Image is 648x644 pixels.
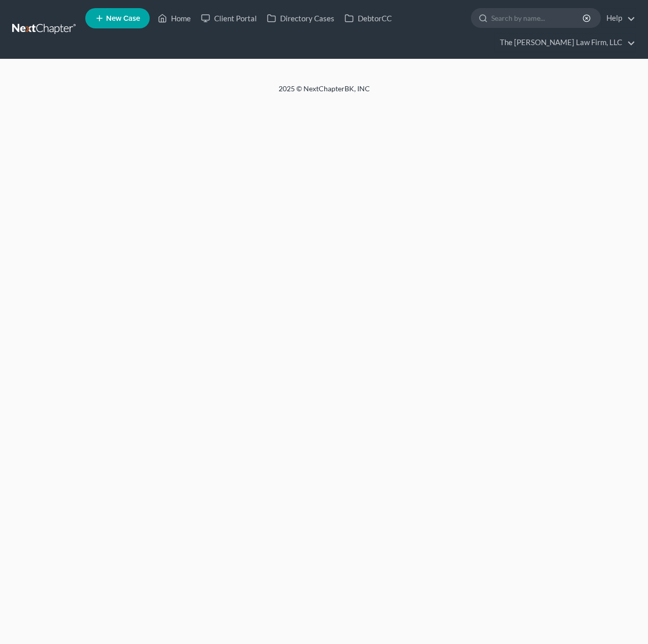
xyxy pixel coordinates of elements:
a: DebtorCC [339,9,397,27]
div: 2025 © NextChapterBK, INC [35,84,613,102]
a: Directory Cases [262,9,339,27]
a: Help [601,9,635,27]
a: The [PERSON_NAME] Law Firm, LLC [495,33,635,52]
a: Home [153,9,196,27]
a: Client Portal [196,9,262,27]
input: Search by name... [491,9,584,27]
span: New Case [106,15,140,22]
